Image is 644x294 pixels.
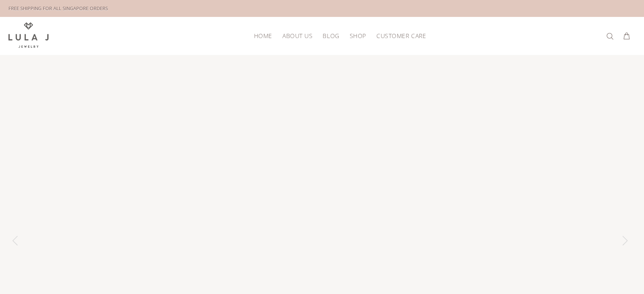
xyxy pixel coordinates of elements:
[323,33,339,39] span: BLOG
[376,33,426,39] span: CUSTOMER CARE
[350,33,366,39] span: SHOP
[371,29,426,42] a: CUSTOMER CARE
[282,33,312,39] span: ABOUT US
[318,29,344,42] a: BLOG
[8,4,108,13] div: FREE SHIPPING FOR ALL SINGAPORE ORDERS
[277,29,318,42] a: ABOUT US
[254,33,272,39] span: HOME
[249,29,277,42] a: HOME
[345,29,371,42] a: SHOP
